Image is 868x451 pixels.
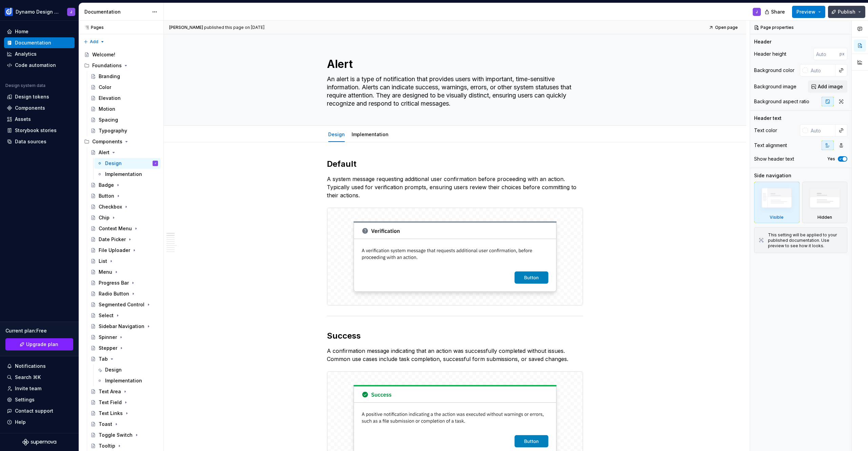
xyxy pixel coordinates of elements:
[754,127,777,134] div: Text color
[5,338,73,350] button: Upgrade plan
[99,84,111,91] div: Color
[88,299,161,310] a: Segmented Control
[81,25,104,30] div: Pages
[325,74,582,109] textarea: An alert is a type of notification that provides users with important, time-sensitive information...
[16,8,59,15] div: Dynamo Design System
[761,6,789,18] button: Share
[99,312,114,319] div: Select
[754,83,796,90] div: Background image
[349,127,391,141] div: Implementation
[88,234,161,245] a: Date Picker
[88,245,161,256] a: File Uploader
[88,212,161,223] a: Chip
[754,172,791,179] div: Side navigation
[88,321,161,332] a: Sidebar Navigation
[81,49,161,60] a: Welcome!
[99,269,112,275] div: Menu
[99,95,121,102] div: Elevation
[15,39,51,46] div: Documentation
[818,83,843,90] span: Add image
[771,8,785,15] span: Share
[327,175,583,199] p: A system message requesting additional user confirmation before proceeding with an action. Typica...
[15,51,37,57] div: Analytics
[88,332,161,343] a: Spinner
[88,93,161,104] a: Elevation
[5,8,13,16] img: c5f292b4-1c74-4827-b374-41971f8eb7d9.png
[840,51,845,57] p: px
[155,160,156,167] div: J
[828,6,865,18] button: Publish
[808,124,835,137] input: Auto
[4,136,75,147] a: Data sources
[88,354,161,364] a: Tab
[768,232,843,249] div: This setting will be applied to your published documentation. Use preview to see how it looks.
[99,247,130,254] div: File Uploader
[88,82,161,93] a: Color
[792,6,825,18] button: Preview
[90,39,98,44] span: Add
[15,374,41,381] div: Search ⌘K
[99,149,110,156] div: Alert
[88,180,161,191] a: Badge
[754,38,771,45] div: Header
[327,159,583,169] h2: Default
[4,26,75,37] a: Home
[169,25,203,30] span: [PERSON_NAME]
[88,277,161,288] a: Progress Bar
[756,9,758,15] div: J
[99,106,115,112] div: Motion
[22,439,56,446] svg: Supernova Logo
[99,410,123,417] div: Text Links
[808,64,835,76] input: Auto
[15,396,35,403] div: Settings
[1,4,77,19] button: Dynamo Design SystemJ
[754,51,786,57] div: Header height
[4,372,75,383] button: Search ⌘K
[4,417,75,428] button: Help
[99,193,114,199] div: Button
[99,203,122,210] div: Checkbox
[99,73,120,80] div: Branding
[94,364,161,375] a: Design
[92,51,115,58] div: Welcome!
[813,48,840,60] input: Auto
[352,131,389,137] a: Implementation
[94,375,161,386] a: Implementation
[88,397,161,408] a: Text Field
[754,142,787,149] div: Text alignment
[84,8,149,15] div: Documentation
[88,267,161,277] a: Menu
[754,156,794,162] div: Show header text
[15,62,56,69] div: Code automation
[204,25,264,30] div: published this page on [DATE]
[15,385,41,392] div: Invite team
[88,201,161,212] a: Checkbox
[70,9,72,15] div: J
[15,93,49,100] div: Design tokens
[99,258,107,265] div: List
[88,419,161,430] a: Toast
[325,56,582,72] textarea: Alert
[15,105,45,111] div: Components
[88,104,161,114] a: Motion
[4,60,75,71] a: Code automation
[81,60,161,71] div: Foundations
[99,301,144,308] div: Segmented Control
[4,49,75,59] a: Analytics
[99,345,117,351] div: Stepper
[88,191,161,201] a: Button
[99,356,108,362] div: Tab
[99,323,144,330] div: Sidebar Navigation
[15,28,28,35] div: Home
[88,114,161,125] a: Spacing
[88,310,161,321] a: Select
[15,116,31,123] div: Assets
[94,158,161,169] a: DesignJ
[88,430,161,440] a: Toggle Switch
[99,236,126,243] div: Date Picker
[808,80,847,93] button: Add image
[327,208,583,305] img: 9f39f900-1898-48ad-b6d5-db8cb856c922.svg
[770,215,784,220] div: Visible
[81,37,107,47] button: Add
